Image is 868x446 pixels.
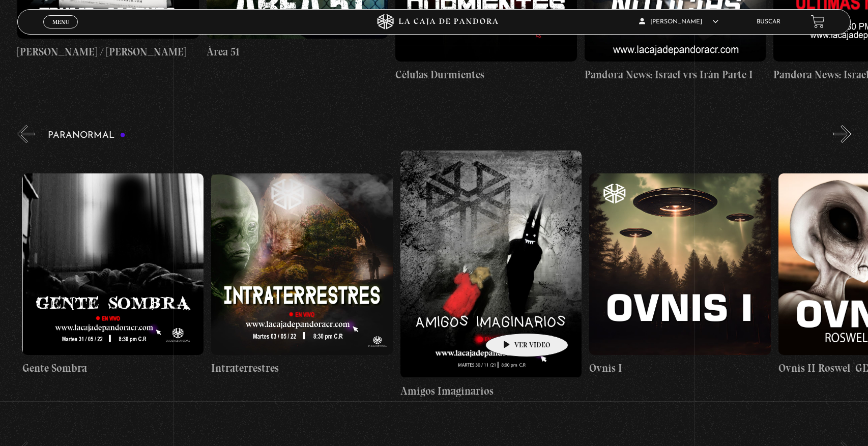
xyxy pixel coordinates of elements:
a: Amigos Imaginarios [400,151,582,399]
button: Previous [17,125,35,143]
h4: [PERSON_NAME] / [PERSON_NAME] [17,44,199,60]
h4: Ovnis I [589,360,771,376]
span: Menu [52,19,69,25]
h4: Intraterrestres [211,360,393,376]
a: Gente Sombra [22,151,204,399]
h4: Área 51 [207,44,388,60]
span: Cerrar [49,27,73,34]
button: Next [833,125,851,143]
a: Intraterrestres [211,151,393,399]
h4: Pandora News: Israel vrs Irán Parte I [585,67,766,83]
span: [PERSON_NAME] [639,19,718,25]
h4: Gente Sombra [22,360,204,376]
a: Ovnis I [589,151,771,399]
a: View your shopping cart [811,15,825,28]
h4: Amigos Imaginarios [400,383,582,399]
h4: Células Durmientes [395,67,577,83]
h3: Paranormal [48,131,126,140]
a: Buscar [757,19,780,25]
